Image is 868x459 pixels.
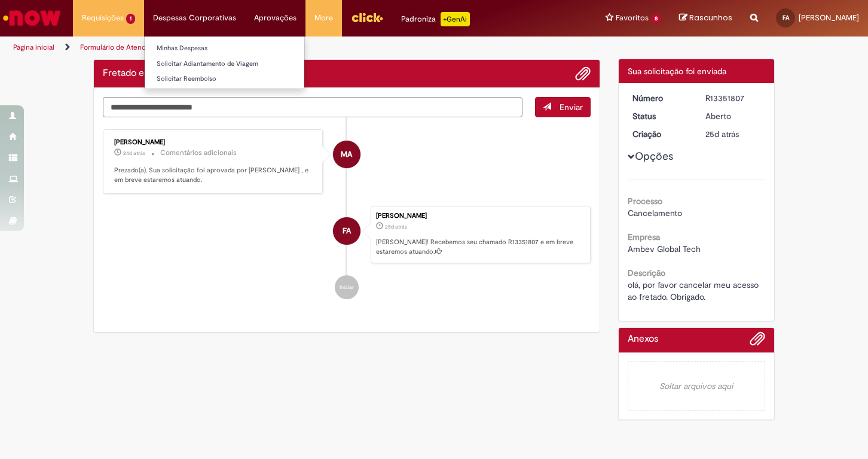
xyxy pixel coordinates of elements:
[560,102,583,113] span: Enviar
[441,12,470,26] p: +GenAi
[114,139,313,146] div: [PERSON_NAME]
[705,128,761,140] div: 04/08/2025 15:38:04
[153,12,236,24] span: Despesas Corporativas
[783,14,789,22] span: FA
[145,72,304,86] a: Solicitar Reembolso
[616,12,649,24] span: Favoritos
[628,279,761,302] span: olá, por favor cancelar meu acesso ao fretado. Obrigado.
[705,129,739,139] time: 04/08/2025 15:38:04
[628,196,662,206] b: Processo
[341,140,352,169] span: MA
[376,212,584,220] div: [PERSON_NAME]
[1,6,63,30] img: ServiceNow
[376,238,584,256] p: [PERSON_NAME]! Recebemos seu chamado R13351807 e em breve estaremos atuando.
[628,66,726,77] span: Sua solicitação foi enviada
[628,244,701,254] span: Ambev Global Tech
[628,232,660,242] b: Empresa
[333,217,360,245] div: Fernando Guedes Ariano
[103,117,591,311] ul: Histórico de tíquete
[160,148,237,158] small: Comentários adicionais
[705,129,739,139] span: 25d atrás
[145,57,304,71] a: Solicitar Adiantamento de Viagem
[575,66,591,81] button: Adicionar anexos
[144,36,305,89] ul: Despesas Corporativas
[651,14,661,24] span: 8
[628,361,766,411] em: Soltar arquivos aqui
[103,68,270,79] h2: Fretado e Estacionamento BEES/Global Histórico de tíquete
[624,128,697,140] dt: Criação
[103,97,522,117] textarea: Digite sua mensagem aqui...
[254,12,297,24] span: Aprovações
[123,150,145,157] span: 24d atrás
[628,334,658,345] h2: Anexos
[628,268,665,278] b: Descrição
[351,8,383,26] img: click_logo_yellow_360x200.png
[401,12,470,26] div: Padroniza
[80,42,169,52] a: Formulário de Atendimento
[799,13,859,23] span: [PERSON_NAME]
[145,42,304,55] a: Minhas Despesas
[314,12,333,24] span: More
[679,13,732,24] a: Rascunhos
[628,208,682,218] span: Cancelamento
[385,223,407,230] span: 25d atrás
[9,37,570,59] ul: Trilhas de página
[103,206,591,263] li: Fernando Guedes Ariano
[705,110,761,122] div: Aberto
[13,42,54,52] a: Página inicial
[82,12,124,24] span: Requisições
[750,331,765,352] button: Adicionar anexos
[343,217,351,245] span: FA
[705,92,761,104] div: R13351807
[333,141,360,168] div: Michael Almeida
[114,166,313,184] p: Prezado(a), Sua solicitação foi aprovada por [PERSON_NAME] , e em breve estaremos atuando.
[123,150,145,157] time: 04/08/2025 16:47:35
[624,92,697,104] dt: Número
[535,97,591,117] button: Enviar
[689,12,732,23] span: Rascunhos
[126,14,135,24] span: 1
[624,110,697,122] dt: Status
